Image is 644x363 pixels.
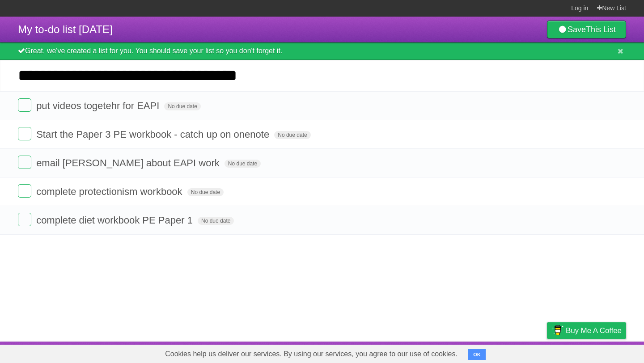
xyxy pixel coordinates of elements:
span: My to-do list [DATE] [18,23,113,35]
a: Terms [505,344,525,361]
a: Suggest a feature [570,344,626,361]
span: Cookies help us deliver our services. By using our services, you agree to our use of cookies. [156,345,466,363]
button: OK [468,349,486,360]
label: Done [18,213,31,226]
span: No due date [225,160,261,168]
a: Privacy [535,344,559,361]
span: No due date [187,188,224,196]
a: About [428,344,447,361]
span: complete protectionism workbook [36,186,184,197]
span: complete diet workbook PE Paper 1 [36,215,195,226]
span: put videos togetehr for EAPI [36,100,161,111]
span: Start the Paper 3 PE workbook - catch up on onenote [36,129,271,140]
span: No due date [164,102,200,110]
label: Done [18,98,31,112]
label: Done [18,184,31,198]
img: Buy me a coffee [551,323,563,338]
b: This List [586,25,616,34]
span: No due date [198,217,234,225]
span: email [PERSON_NAME] about EAPI work [36,157,222,169]
label: Done [18,127,31,140]
a: SaveThis List [547,21,626,38]
span: No due date [274,131,310,139]
span: Buy me a coffee [566,323,622,338]
a: Developers [458,344,494,361]
label: Done [18,156,31,169]
a: Buy me a coffee [547,322,626,339]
